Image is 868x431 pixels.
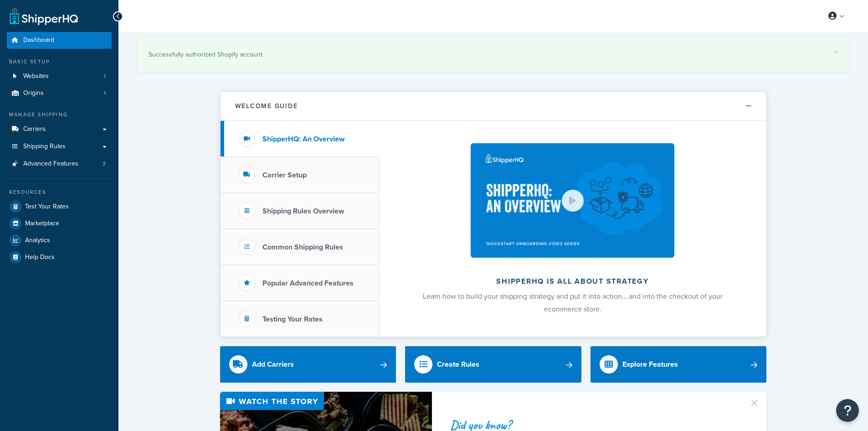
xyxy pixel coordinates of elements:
[103,160,106,168] span: 3
[7,58,112,66] div: Basic Setup
[7,198,112,215] a: Test Your Rates
[104,89,106,97] span: 1
[149,48,838,61] div: Successfully authorized Shopify account
[7,156,112,172] a: Advanced Features3
[25,203,69,211] span: Test Your Rates
[7,32,112,49] a: Dashboard
[403,277,742,286] h2: ShipperHQ is all about strategy
[834,48,838,56] a: ×
[7,215,112,232] a: Marketplace
[7,85,112,102] a: Origins1
[23,89,44,97] span: Origins
[7,121,112,138] a: Carriers
[591,346,767,383] a: Explore Features
[262,243,343,251] h3: Common Shipping Rules
[235,103,298,109] h2: Welcome Guide
[7,138,112,155] a: Shipping Rules
[405,346,581,383] a: Create Rules
[220,346,396,383] a: Add Carriers
[252,358,294,371] div: Add Carriers
[7,85,112,102] li: Origins
[25,220,59,228] span: Marketplace
[23,125,46,133] span: Carriers
[23,73,49,80] span: Websites
[7,111,112,119] div: Manage Shipping
[23,143,66,151] span: Shipping Rules
[25,254,55,261] span: Help Docs
[262,207,344,215] h3: Shipping Rules Overview
[262,135,344,143] h3: ShipperHQ: An Overview
[7,249,112,265] a: Help Docs
[7,232,112,249] a: Analytics
[423,291,723,314] span: Learn how to build your shipping strategy and put it into action… and into the checkout of your e...
[471,143,674,258] img: ShipperHQ is all about strategy
[7,68,112,85] li: Websites
[221,92,766,121] button: Welcome Guide
[25,237,50,244] span: Analytics
[7,156,112,172] li: Advanced Features
[262,279,354,287] h3: Popular Advanced Features
[7,188,112,196] div: Resources
[104,73,106,80] span: 1
[622,358,678,371] div: Explore Features
[262,315,323,323] h3: Testing Your Rates
[262,171,307,179] h3: Carrier Setup
[23,36,54,44] span: Dashboard
[836,399,859,422] button: Open Resource Center
[23,160,78,168] span: Advanced Features
[437,358,479,371] div: Create Rules
[7,68,112,85] a: Websites1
